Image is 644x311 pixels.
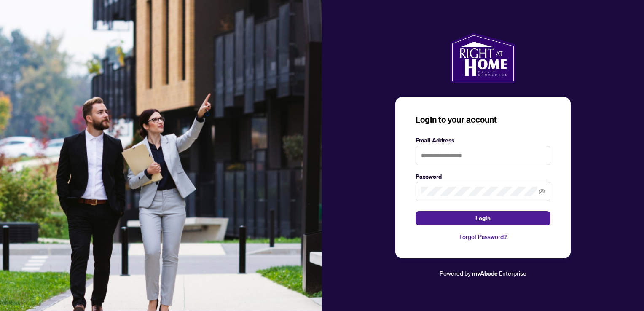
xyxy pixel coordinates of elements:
span: Login [475,212,491,225]
label: Email Address [416,136,550,145]
img: ma-logo [450,33,515,83]
span: eye-invisible [539,188,545,194]
label: Password [416,172,550,181]
a: myAbode [472,269,498,278]
span: Powered by [440,269,471,277]
button: Login [416,211,550,225]
span: Enterprise [499,269,526,277]
a: Forgot Password? [416,232,550,241]
h3: Login to your account [416,114,550,126]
